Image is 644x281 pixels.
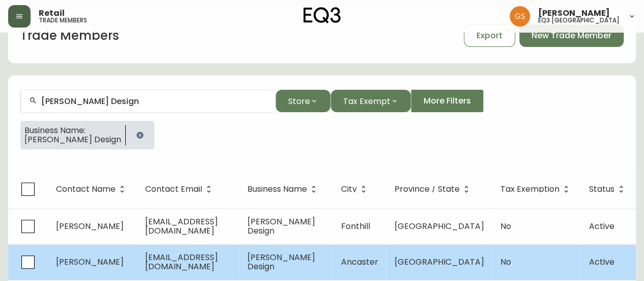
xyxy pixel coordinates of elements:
span: [PERSON_NAME] Design [247,216,315,237]
span: Tax Exempt [343,95,390,108]
span: Tax Exemption [500,185,573,194]
span: New Trade Member [531,30,611,41]
span: [GEOGRAPHIC_DATA] [395,220,484,232]
span: Contact Name [56,186,116,192]
button: Tax Exempt [330,90,411,112]
span: City [341,185,370,194]
span: Retail [39,9,65,17]
span: No [500,220,511,232]
span: City [341,186,357,192]
span: Active [589,220,614,232]
span: [GEOGRAPHIC_DATA] [395,256,484,268]
button: Store [275,90,330,112]
span: Fonthill [341,220,370,232]
span: Export [477,30,502,41]
span: More Filters [424,95,471,107]
span: [PERSON_NAME] Design [247,251,315,272]
span: Contact Name [56,185,129,194]
h5: trade members [39,17,87,23]
img: 6b403d9c54a9a0c30f681d41f5fc2571 [510,6,530,27]
span: [PERSON_NAME] [56,256,124,268]
span: Province / State [395,185,473,194]
span: Contact Email [145,185,215,194]
span: Status [589,186,614,192]
span: No [500,256,511,268]
input: Search [41,96,267,106]
span: [PERSON_NAME] [538,9,610,17]
span: Business Name [247,186,307,192]
span: Contact Email [145,186,202,192]
span: Status [589,185,628,194]
span: [EMAIL_ADDRESS][DOMAIN_NAME] [145,216,218,237]
span: Business Name: [24,126,121,135]
button: More Filters [411,90,484,112]
h1: Trade Members [20,27,119,44]
span: Ancaster [341,256,378,268]
img: logo [303,7,341,23]
span: [EMAIL_ADDRESS][DOMAIN_NAME] [145,251,218,272]
span: Province / State [395,186,460,192]
h5: eq3 [GEOGRAPHIC_DATA] [538,17,620,23]
button: New Trade Member [519,24,624,47]
button: Export [464,24,515,47]
span: Business Name [247,185,320,194]
span: [PERSON_NAME] [56,220,124,232]
span: [PERSON_NAME] Design [24,135,121,144]
span: Store [288,95,310,108]
span: Active [589,256,614,268]
span: Tax Exemption [500,186,559,192]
